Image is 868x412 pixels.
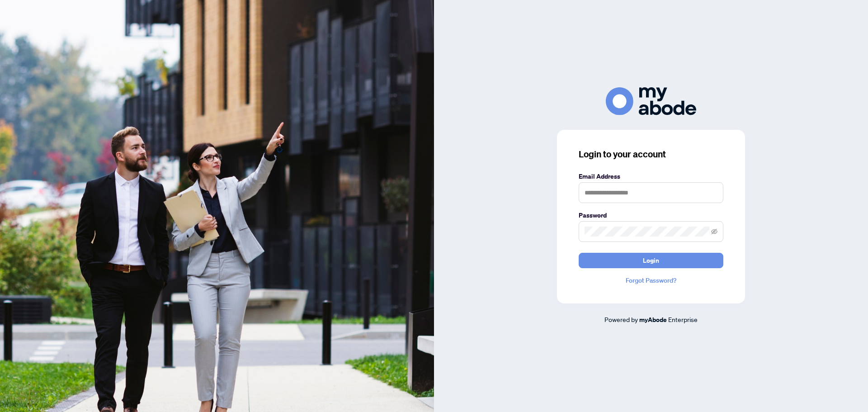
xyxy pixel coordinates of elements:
[579,275,723,285] a: Forgot Password?
[711,228,717,235] span: eye-invisible
[668,315,698,323] span: Enterprise
[643,253,659,268] span: Login
[639,315,667,325] a: myAbode
[579,210,723,220] label: Password
[604,315,638,323] span: Powered by
[606,87,696,115] img: ma-logo
[579,253,723,268] button: Login
[579,148,723,161] h3: Login to your account
[579,171,723,181] label: Email Address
